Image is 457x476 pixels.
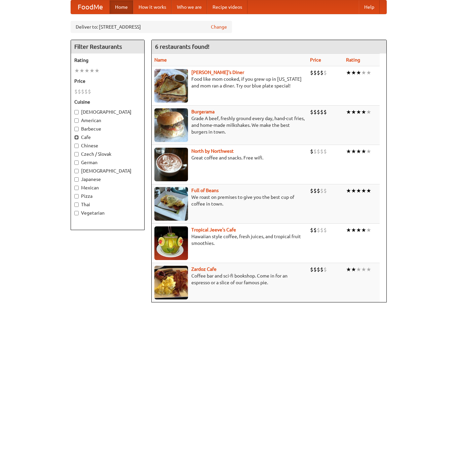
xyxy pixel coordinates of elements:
[346,187,351,194] li: ★
[346,57,360,63] a: Rating
[356,187,361,194] li: ★
[191,70,244,75] a: [PERSON_NAME]'s Diner
[74,67,79,74] li: ★
[320,108,323,116] li: $
[74,152,79,156] input: Czech / Slovak
[191,188,219,193] a: Full of Beans
[94,67,100,74] li: ★
[154,272,305,286] p: Coffee bar and sci-fi bookshop. Come in for an espresso or a slice of our famous pie.
[74,177,79,182] input: Japanese
[323,266,327,273] li: $
[323,69,327,76] li: $
[346,266,351,273] li: ★
[356,69,361,76] li: ★
[133,0,172,14] a: How it works
[74,118,79,123] input: American
[320,69,323,76] li: $
[74,144,79,148] input: Chinese
[154,69,188,103] img: sallys.jpg
[211,24,227,30] a: Change
[310,266,313,273] li: $
[71,0,110,14] a: FoodMe
[351,266,356,273] li: ★
[74,176,141,183] label: Japanese
[74,159,141,166] label: German
[356,266,361,273] li: ★
[366,187,371,194] li: ★
[320,187,323,194] li: $
[110,0,133,14] a: Home
[359,0,380,14] a: Help
[356,108,361,116] li: ★
[361,108,366,116] li: ★
[361,226,366,234] li: ★
[74,99,141,105] h5: Cuisine
[310,69,313,76] li: $
[154,266,188,299] img: zardoz.jpg
[191,227,236,232] a: Tropical Jeeve's Cafe
[323,148,327,155] li: $
[81,88,84,95] li: $
[361,69,366,76] li: ★
[154,233,305,247] p: Hawaiian style coffee, fresh juices, and tropical fruit smoothies.
[313,69,317,76] li: $
[317,226,320,234] li: $
[366,226,371,234] li: ★
[313,266,317,273] li: $
[351,69,356,76] li: ★
[154,187,188,221] img: beans.jpg
[74,186,79,190] input: Mexican
[317,108,320,116] li: $
[88,88,91,95] li: $
[74,135,79,140] input: Cafe
[84,67,89,74] li: ★
[154,154,305,161] p: Great coffee and snacks. Free wifi.
[84,88,88,95] li: $
[74,125,141,132] label: Barbecue
[74,210,141,216] label: Vegetarian
[366,266,371,273] li: ★
[74,160,79,165] input: German
[310,148,313,155] li: $
[313,226,317,234] li: $
[317,148,320,155] li: $
[74,193,141,199] label: Pizza
[310,57,321,63] a: Price
[71,21,232,33] div: Deliver to: [STREET_ADDRESS]
[154,226,188,260] img: jeeves.jpg
[323,108,327,116] li: $
[361,187,366,194] li: ★
[361,266,366,273] li: ★
[172,0,207,14] a: Who we are
[79,67,84,74] li: ★
[154,108,188,142] img: burgerama.jpg
[74,201,141,208] label: Thai
[74,78,141,84] h5: Price
[313,148,317,155] li: $
[313,108,317,116] li: $
[74,109,141,115] label: [DEMOGRAPHIC_DATA]
[317,266,320,273] li: $
[191,109,215,114] a: Burgerama
[310,187,313,194] li: $
[191,148,234,154] b: North by Northwest
[191,266,217,272] a: Zardoz Cafe
[310,226,313,234] li: $
[361,148,366,155] li: ★
[317,69,320,76] li: $
[155,43,210,50] ng-pluralize: 6 restaurants found!
[74,127,79,131] input: Barbecue
[89,67,94,74] li: ★
[320,266,323,273] li: $
[154,194,305,207] p: We roast on premises to give you the best cup of coffee in town.
[154,57,167,63] a: Name
[74,142,141,149] label: Chinese
[207,0,247,14] a: Recipe videos
[313,187,317,194] li: $
[356,226,361,234] li: ★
